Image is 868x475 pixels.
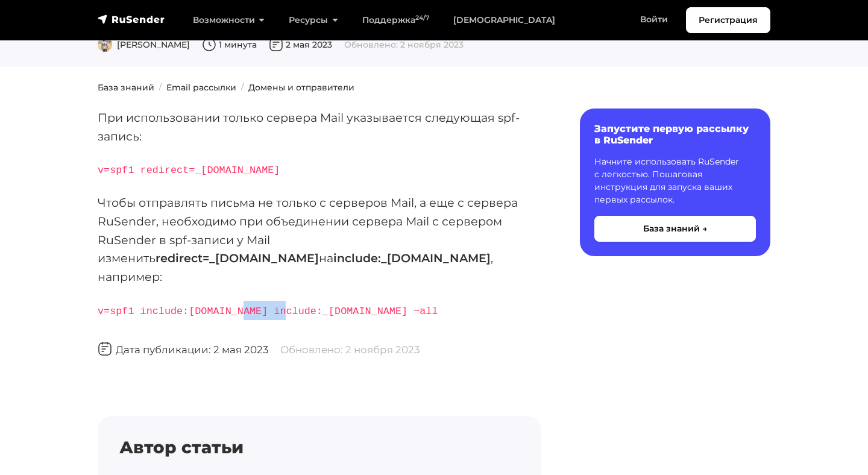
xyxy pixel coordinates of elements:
[98,82,154,93] a: База знаний
[594,216,756,242] button: База знаний →
[202,39,257,50] span: 1 минута
[350,8,441,33] a: Поддержка24/7
[181,8,277,33] a: Возможности
[594,156,756,206] p: Начните использовать RuSender с легкостью. Пошаговая инструкция для запуска ваших первых рассылок.
[202,37,216,52] img: Время чтения
[90,81,778,94] nav: breadcrumb
[98,306,438,317] code: v=spf1 include:[DOMAIN_NAME] include:_[DOMAIN_NAME] ~all
[166,82,236,93] a: Email рассылки
[280,344,420,356] span: Обновлено: 2 ноября 2023
[415,14,429,22] sup: 24/7
[594,123,756,146] h6: Запустите первую рассылку в RuSender
[119,438,520,458] h4: Автор статьи
[98,344,268,356] span: Дата публикации: 2 мая 2023
[686,7,770,33] a: Регистрация
[98,39,190,50] span: [PERSON_NAME]
[344,39,464,50] span: Обновлено: 2 ноября 2023
[580,109,770,256] a: Запустите первую рассылку в RuSender Начните использовать RuSender с легкостью. Пошаговая инструк...
[98,193,541,286] p: Чтобы отправлять письма не только с серверов Mail, а еще с сервера RuSender, необходимо при объед...
[277,8,350,33] a: Ресурсы
[269,37,283,52] img: Дата публикации
[248,82,354,93] a: Домены и отправители
[98,165,280,176] code: v=spf1 redirect=_[DOMAIN_NAME]
[98,109,541,145] p: При использовании только сервера Mail указывается следующая spf-запись:
[269,39,332,50] span: 2 мая 2023
[628,7,680,32] a: Войти
[156,251,319,265] strong: redirect=_[DOMAIN_NAME]
[98,13,165,25] img: RuSender
[98,342,112,356] img: Дата публикации
[333,251,491,265] strong: include:_[DOMAIN_NAME]
[441,8,567,33] a: [DEMOGRAPHIC_DATA]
